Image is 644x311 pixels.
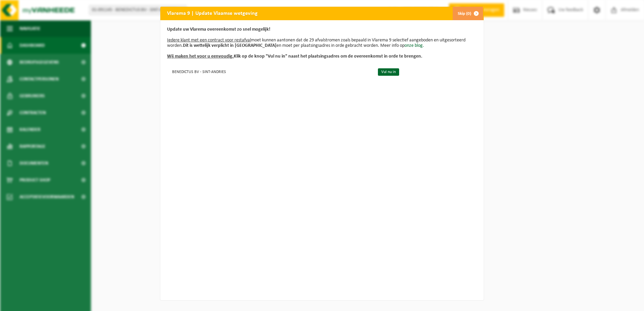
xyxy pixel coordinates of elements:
[452,7,483,20] button: Skip (0)
[167,27,477,59] p: moet kunnen aantonen dat de 29 afvalstromen zoals bepaald in Vlarema 9 selectief aangeboden en ui...
[167,27,270,32] b: Update uw Vlarema overeenkomst zo snel mogelijk!
[167,66,372,77] td: BENEDICTUS BV - SINT-ANDRIES
[183,43,277,48] b: Dit is wettelijk verplicht in [GEOGRAPHIC_DATA]
[167,54,234,59] u: Wij maken het voor u eenvoudig.
[405,43,424,48] a: onze blog.
[167,54,422,59] b: Klik op de knop "Vul nu in" naast het plaatsingsadres om de overeenkomst in orde te brengen.
[167,38,251,43] u: Iedere klant met een contract voor restafval
[160,7,264,20] h2: Vlarema 9 | Update Vlaamse wetgeving
[378,68,399,76] a: Vul nu in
